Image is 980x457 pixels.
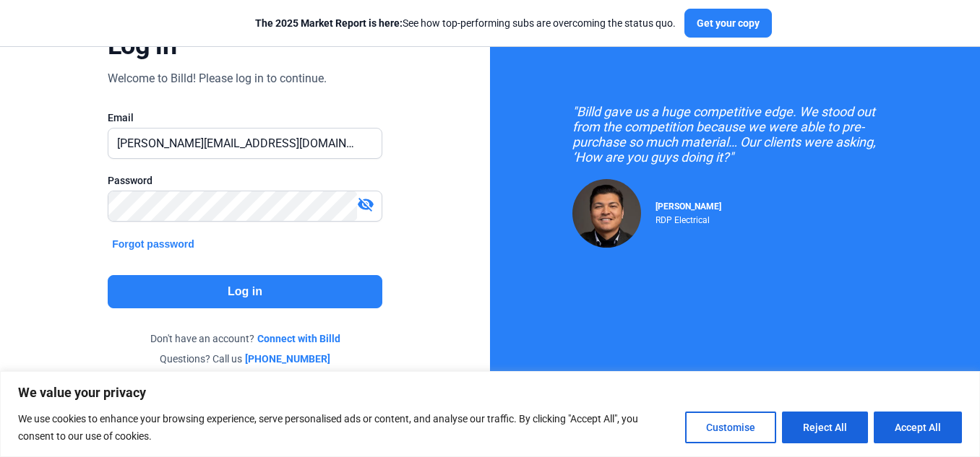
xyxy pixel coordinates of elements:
p: We use cookies to enhance your browsing experience, serve personalised ads or content, and analys... [18,410,674,445]
button: Forgot password [108,236,199,252]
div: See how top-performing subs are overcoming the status quo. [255,16,676,30]
div: Email [108,110,382,125]
a: [PHONE_NUMBER] [245,352,330,366]
button: Get your copy [684,9,772,38]
div: RDP Electrical [656,212,721,225]
div: "Billd gave us a huge competitive edge. We stood out from the competition because we were able to... [572,104,898,165]
div: Welcome to Billd! Please log in to continue. [108,70,327,87]
button: Accept All [874,412,962,443]
button: Reject All [782,412,868,443]
button: Customise [685,412,776,443]
span: The 2025 Market Report is here: [255,17,403,29]
div: Don't have an account? [108,331,382,346]
span: [PERSON_NAME] [656,201,721,212]
div: Password [108,173,382,188]
button: Log in [108,275,382,308]
a: Connect with Billd [257,331,340,346]
mat-icon: visibility_off [357,196,374,213]
div: Questions? Call us [108,352,382,366]
p: We value your privacy [18,384,962,401]
img: Raul Pacheco [572,179,641,248]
